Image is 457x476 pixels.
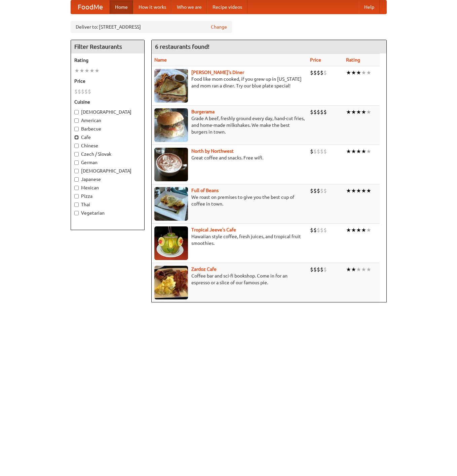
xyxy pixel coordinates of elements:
[74,193,141,199] label: Pizza
[351,69,356,76] li: ★
[74,67,79,74] li: ★
[320,226,323,234] li: $
[71,40,144,53] h4: Filter Restaurants
[74,151,141,157] label: Czech / Slovak
[351,108,356,116] li: ★
[366,187,371,194] li: ★
[74,184,141,191] label: Mexican
[191,227,236,232] a: Tropical Jeeve's Cafe
[323,108,327,116] li: $
[361,226,366,234] li: ★
[74,177,79,182] input: Japanese
[320,108,323,116] li: $
[74,186,79,190] input: Mexican
[351,187,356,194] li: ★
[154,108,188,142] img: burgerama.jpg
[74,210,141,216] label: Vegetarian
[356,69,361,76] li: ★
[74,211,79,215] input: Vegetarian
[154,187,188,221] img: beans.jpg
[110,0,133,14] a: Home
[74,144,79,148] input: Chinese
[320,148,323,155] li: $
[310,69,313,76] li: $
[74,169,79,173] input: [DEMOGRAPHIC_DATA]
[320,266,323,273] li: $
[74,159,141,166] label: German
[361,187,366,194] li: ★
[155,43,210,50] ng-pluralize: 6 restaurants found!
[351,226,356,234] li: ★
[191,188,219,193] a: Full of Beans
[89,67,94,74] li: ★
[310,148,313,155] li: $
[320,187,323,194] li: $
[356,148,361,155] li: ★
[323,226,327,234] li: $
[84,88,88,95] li: $
[323,69,327,76] li: $
[74,194,79,198] input: Pizza
[346,266,351,273] li: ★
[317,108,320,116] li: $
[74,201,141,208] label: Thai
[74,99,141,105] h5: Cuisine
[310,226,313,234] li: $
[191,148,234,154] a: North by Northwest
[323,266,327,273] li: $
[94,67,100,74] li: ★
[78,88,81,95] li: $
[154,76,305,89] p: Food like mom cooked, if you grew up in [US_STATE] and mom ran a diner. Try our blue plate special!
[154,154,305,161] p: Great coffee and snacks. Free wifi.
[356,226,361,234] li: ★
[74,125,141,132] label: Barbecue
[154,272,305,286] p: Coffee bar and sci-fi bookshop. Come in for an espresso or a slice of our famous pie.
[361,108,366,116] li: ★
[313,108,317,116] li: $
[356,266,361,273] li: ★
[346,69,351,76] li: ★
[74,135,79,140] input: Cafe
[313,226,317,234] li: $
[74,78,141,84] h5: Price
[310,108,313,116] li: $
[191,109,215,114] b: Burgerama
[74,117,141,124] label: American
[317,266,320,273] li: $
[320,69,323,76] li: $
[154,194,305,207] p: We roast on premises to give you the best cup of coffee in town.
[317,187,320,194] li: $
[154,57,167,63] a: Name
[351,266,356,273] li: ★
[310,57,321,63] a: Price
[313,69,317,76] li: $
[79,67,84,74] li: ★
[154,266,188,299] img: zardoz.jpg
[133,0,172,14] a: How it works
[74,88,78,95] li: $
[359,0,380,14] a: Help
[351,148,356,155] li: ★
[172,0,207,14] a: Who we are
[361,266,366,273] li: ★
[361,69,366,76] li: ★
[74,176,141,183] label: Japanese
[346,148,351,155] li: ★
[154,115,305,135] p: Grade A beef, freshly ground every day, hand-cut fries, and home-made milkshakes. We make the bes...
[366,148,371,155] li: ★
[323,148,327,155] li: $
[84,67,89,74] li: ★
[74,127,79,131] input: Barbecue
[74,118,79,123] input: American
[317,148,320,155] li: $
[366,108,371,116] li: ★
[317,226,320,234] li: $
[346,226,351,234] li: ★
[313,148,317,155] li: $
[346,57,360,63] a: Rating
[207,0,247,14] a: Recipe videos
[191,266,217,272] a: Zardoz Cafe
